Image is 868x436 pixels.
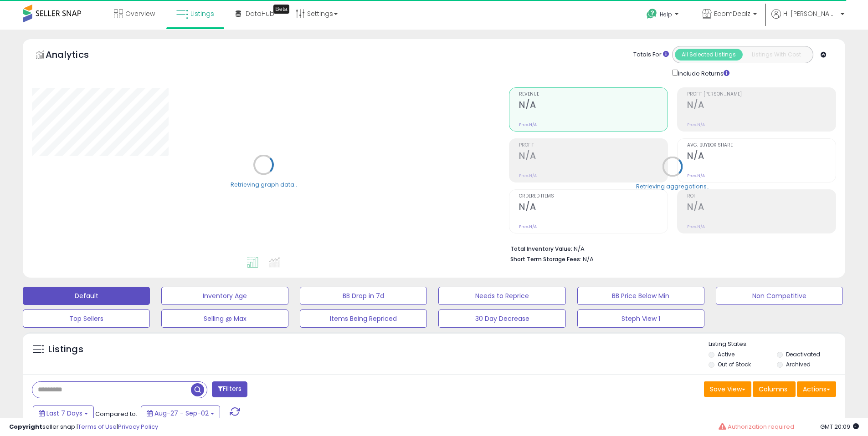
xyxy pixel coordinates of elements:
[231,180,297,188] div: Retrieving graph data..
[783,9,838,18] span: Hi [PERSON_NAME]
[646,8,657,20] i: Get Help
[161,309,288,328] button: Selling @ Max
[118,422,158,431] a: Privacy Policy
[33,406,94,421] button: Last 7 Days
[23,287,150,305] button: Default
[161,287,288,305] button: Inventory Age
[771,9,844,30] a: Hi [PERSON_NAME]
[95,410,137,418] span: Compared to:
[48,343,83,356] h5: Listings
[46,409,82,418] span: Last 7 Days
[665,68,740,78] div: Include Returns
[46,48,107,63] h5: Analytics
[154,409,209,418] span: Aug-27 - Sep-02
[639,1,688,30] a: Help
[190,9,214,18] span: Listings
[300,309,427,328] button: Items Being Repriced
[78,422,117,431] a: Terms of Use
[141,406,220,421] button: Aug-27 - Sep-02
[675,49,743,61] button: All Selected Listings
[759,385,787,394] span: Columns
[718,350,734,358] label: Active
[660,10,672,18] span: Help
[742,49,810,61] button: Listings With Cost
[636,182,709,190] div: Retrieving aggregations..
[273,5,289,14] div: Tooltip anchor
[786,350,820,358] label: Deactivated
[714,9,750,18] span: EcomDealz
[9,423,158,431] div: seller snap | |
[438,287,565,305] button: Needs to Reprice
[797,381,836,397] button: Actions
[438,309,565,328] button: 30 Day Decrease
[246,9,274,18] span: DataHub
[577,309,704,328] button: Steph View 1
[125,9,155,18] span: Overview
[212,381,247,397] button: Filters
[633,51,669,59] div: Totals For
[9,422,42,431] strong: Copyright
[23,309,150,328] button: Top Sellers
[753,381,796,397] button: Columns
[718,360,751,368] label: Out of Stock
[716,287,843,305] button: Non Competitive
[709,340,845,349] p: Listing States:
[704,381,751,397] button: Save View
[786,360,811,368] label: Archived
[820,422,859,431] span: 2025-09-10 20:09 GMT
[300,287,427,305] button: BB Drop in 7d
[577,287,704,305] button: BB Price Below Min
